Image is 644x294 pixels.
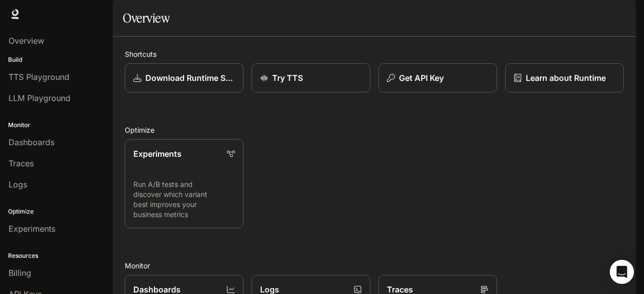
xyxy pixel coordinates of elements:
[125,139,244,228] a: ExperimentsRun A/B tests and discover which variant best improves your business metrics
[526,72,606,84] p: Learn about Runtime
[252,63,370,92] a: Try TTS
[125,49,624,59] h2: Shortcuts
[125,125,624,135] h2: Optimize
[125,260,624,271] h2: Monitor
[133,179,235,220] p: Run A/B tests and discover which variant best improves your business metrics
[145,72,235,84] p: Download Runtime SDK
[123,8,170,28] h1: Overview
[272,72,303,84] p: Try TTS
[505,63,624,92] a: Learn about Runtime
[399,72,444,84] p: Get API Key
[378,63,497,92] button: Get API Key
[610,260,634,284] div: Open Intercom Messenger
[133,148,182,160] p: Experiments
[125,63,244,92] a: Download Runtime SDK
